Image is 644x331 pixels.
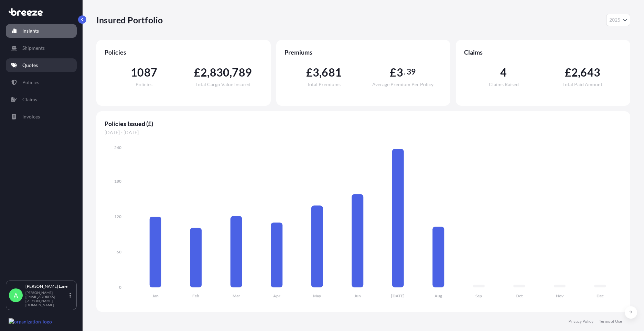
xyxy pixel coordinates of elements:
span: 643 [580,67,600,78]
tspan: 60 [117,249,121,254]
a: Quotes [6,58,77,72]
span: . [404,69,406,75]
span: 2 [571,67,578,78]
span: Average Premium Per Policy [372,82,433,87]
p: Insights [22,27,39,34]
a: Privacy Policy [568,319,593,324]
a: Insights [6,24,77,38]
p: Quotes [22,62,38,69]
tspan: Mar [233,293,240,298]
p: Shipments [22,45,45,52]
tspan: [DATE] [391,293,405,298]
a: Shipments [6,41,77,55]
tspan: 120 [114,214,121,219]
tspan: Aug [434,293,442,298]
tspan: Dec [597,293,604,298]
p: Policies [22,79,39,86]
a: Claims [6,93,77,106]
img: organization-logo [9,318,52,325]
p: Claims [22,96,37,103]
tspan: 180 [114,179,121,184]
span: £ [390,67,396,78]
tspan: Sep [475,293,482,298]
p: [PERSON_NAME][EMAIL_ADDRESS][PERSON_NAME][DOMAIN_NAME] [25,290,68,307]
span: 3 [313,67,319,78]
span: £ [194,67,201,78]
span: Policies [105,48,262,56]
tspan: Jan [152,293,159,298]
p: [PERSON_NAME] Lane [25,284,68,289]
p: Invoices [22,113,40,120]
span: 2 [201,67,207,78]
span: A [14,292,18,299]
span: Policies [136,82,152,87]
span: Total Cargo Value Insured [195,82,250,87]
span: 3 [397,67,403,78]
span: , [207,67,210,78]
span: 830 [210,67,230,78]
tspan: 240 [114,145,121,150]
span: 2025 [609,16,620,23]
tspan: May [313,293,321,298]
tspan: Apr [273,293,280,298]
span: Policies Issued (£) [105,119,622,128]
span: Total Paid Amount [562,82,602,87]
tspan: Feb [192,293,199,298]
span: 39 [407,69,416,75]
span: Claims Raised [489,82,519,87]
span: [DATE] - [DATE] [105,129,622,136]
p: Insured Portfolio [96,14,163,25]
span: 4 [500,67,507,78]
span: , [229,67,232,78]
span: 681 [322,67,342,78]
span: , [319,67,322,78]
span: 1087 [131,67,157,78]
tspan: Oct [516,293,523,298]
tspan: Nov [556,293,564,298]
span: Total Premiums [307,82,341,87]
span: , [578,67,580,78]
a: Invoices [6,110,77,124]
a: Policies [6,76,77,89]
span: £ [565,67,571,78]
span: Premiums [285,48,442,56]
span: Claims [464,48,622,56]
button: Year Selector [606,14,630,26]
a: Terms of Use [599,319,622,324]
span: £ [306,67,313,78]
span: 789 [232,67,252,78]
tspan: 0 [119,285,121,290]
tspan: Jun [354,293,361,298]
